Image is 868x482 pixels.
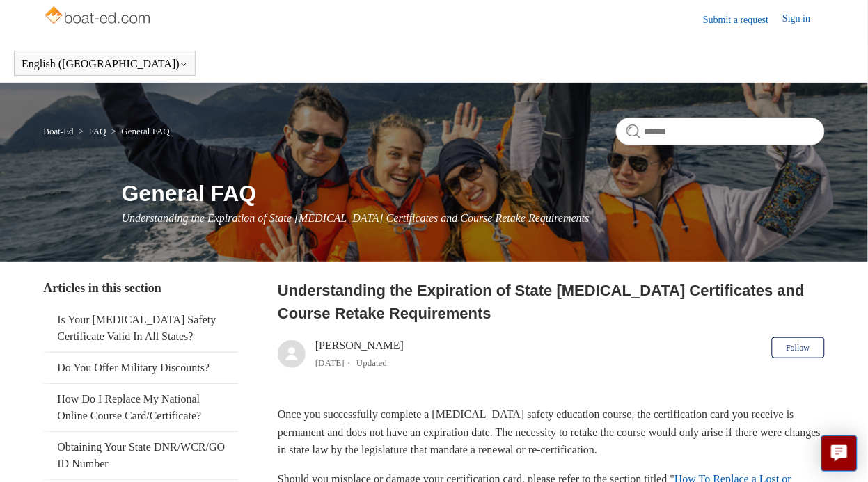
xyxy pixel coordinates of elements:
[43,305,239,352] a: Is Your [MEDICAL_DATA] Safety Certificate Valid In All States?
[43,384,239,431] a: How Do I Replace My National Online Course Card/Certificate?
[121,126,169,136] a: General FAQ
[821,435,858,472] button: Live chat
[703,13,782,27] a: Submit a request
[43,281,161,295] span: Articles in this section
[315,337,404,371] div: [PERSON_NAME]
[783,11,825,28] a: Sign in
[278,279,825,325] h2: Understanding the Expiration of State Boating Certificates and Course Retake Requirements
[278,405,825,459] p: Once you successfully complete a [MEDICAL_DATA] safety education course, the certification card y...
[43,126,73,136] a: Boat-Ed
[89,126,106,136] a: FAQ
[616,118,825,145] input: Search
[76,126,109,136] li: FAQ
[315,358,345,368] time: 03/21/2024, 10:29
[122,212,590,224] span: Understanding the Expiration of State [MEDICAL_DATA] Certificates and Course Retake Requirements
[772,337,825,358] button: Follow Article
[43,3,154,31] img: Boat-Ed Help Center home page
[43,432,239,479] a: Obtaining Your State DNR/WCR/GO ID Number
[109,126,170,136] li: General FAQ
[43,353,239,383] a: Do You Offer Military Discounts?
[356,358,387,368] li: Updated
[122,177,825,210] h1: General FAQ
[22,58,188,70] button: English ([GEOGRAPHIC_DATA])
[43,126,76,136] li: Boat-Ed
